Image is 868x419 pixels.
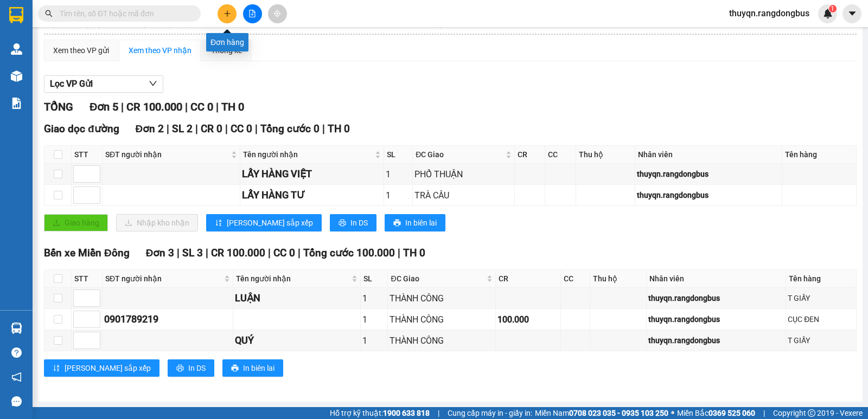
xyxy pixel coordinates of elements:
span: CR 100.000 [126,100,182,113]
span: | [167,123,169,135]
span: | [255,123,258,135]
span: | [121,100,124,113]
sup: 1 [829,5,837,12]
span: Hỗ trợ kỹ thuật: [330,407,430,419]
span: Đơn 5 [90,100,118,113]
span: | [225,123,228,135]
span: plus [224,10,231,17]
button: downloadNhập kho nhận [116,214,198,231]
span: SĐT người nhận [105,149,229,160]
span: | [216,100,219,113]
span: | [298,247,301,259]
div: 0901789219 [104,312,231,327]
strong: 0708 023 035 - 0935 103 250 [569,409,668,417]
strong: 0369 525 060 [709,409,755,417]
img: icon-new-feature [823,9,833,18]
span: TH 0 [403,247,425,259]
span: Tên người nhận [236,273,349,285]
div: LẤY HÀNG TƯ [242,188,382,203]
span: In DS [188,362,206,374]
th: STT [72,146,103,164]
span: sort-ascending [53,364,60,373]
div: Xem theo VP nhận [129,44,192,56]
div: TRÀ CÂU [414,189,512,202]
span: | [185,100,188,113]
button: printerIn biên lai [222,359,283,377]
button: printerIn DS [168,359,214,377]
span: | [195,123,198,135]
span: [PERSON_NAME] sắp xếp [227,217,313,229]
button: printerIn DS [330,214,376,231]
div: LẤY HÀNG VIỆT [242,166,382,182]
div: 1 [386,167,411,181]
span: Bến xe Miền Đông [44,247,130,259]
span: aim [273,10,281,17]
div: 1 [362,292,386,305]
div: thuyqn.rangdongbus [648,334,784,346]
button: caret-down [843,4,861,23]
span: printer [393,219,401,228]
span: printer [339,219,346,228]
td: LUẬN [233,288,361,309]
div: Xem theo VP gửi [53,44,109,56]
button: plus [218,4,237,23]
span: search [45,10,53,17]
div: T GIẤY [788,292,854,304]
span: | [177,247,180,259]
th: CR [496,270,561,288]
td: LẤY HÀNG VIỆT [240,164,384,185]
th: SL [384,146,413,164]
span: Cung cấp máy in - giấy in: [448,407,532,419]
input: Tìm tên, số ĐT hoặc mã đơn [60,8,188,20]
span: printer [176,364,184,373]
span: TH 0 [328,123,350,135]
span: down [149,79,157,88]
span: | [268,247,271,259]
div: QUÝ [235,333,359,348]
span: CC 0 [273,247,295,259]
div: 1 [386,189,411,202]
th: SL [361,270,388,288]
span: In biên lai [243,362,275,374]
th: STT [72,270,103,288]
span: copyright [808,409,815,417]
span: sort-ascending [215,219,222,228]
div: THÀNH CÔNG [390,313,493,326]
div: THÀNH CÔNG [390,292,493,305]
span: TH 0 [221,100,244,113]
span: In DS [350,217,368,229]
th: Tên hàng [786,270,857,288]
td: LẤY HÀNG TƯ [240,185,384,206]
th: Thu hộ [590,270,647,288]
span: SL 3 [182,247,203,259]
td: 0901789219 [103,309,233,330]
div: THÀNH CÔNG [390,334,493,347]
span: 1 [831,5,834,12]
span: Lọc VP Gửi [50,77,93,91]
div: PHỔ THUẬN [414,167,512,181]
img: warehouse-icon [11,70,22,82]
button: sort-ascending[PERSON_NAME] sắp xếp [44,359,159,377]
th: CC [545,146,576,164]
span: message [11,396,22,407]
span: | [322,123,325,135]
th: Tên hàng [782,146,857,164]
div: 1 [362,334,386,347]
span: | [438,407,439,419]
span: | [206,247,208,259]
span: TỔNG [44,100,73,113]
span: caret-down [847,9,857,18]
span: In biên lai [405,217,437,229]
div: 1 [362,313,386,326]
th: CR [515,146,546,164]
span: notification [11,372,22,382]
span: Đơn 2 [136,123,164,135]
span: Tổng cước 0 [260,123,320,135]
strong: 1900 633 818 [383,409,430,417]
div: CỤC ĐEN [788,313,854,325]
span: Miền Nam [535,407,668,419]
div: thuyqn.rangdongbus [648,292,784,304]
span: Giao dọc đường [44,123,119,135]
th: Nhân viên [635,146,782,164]
div: Đơn hàng [206,33,248,51]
